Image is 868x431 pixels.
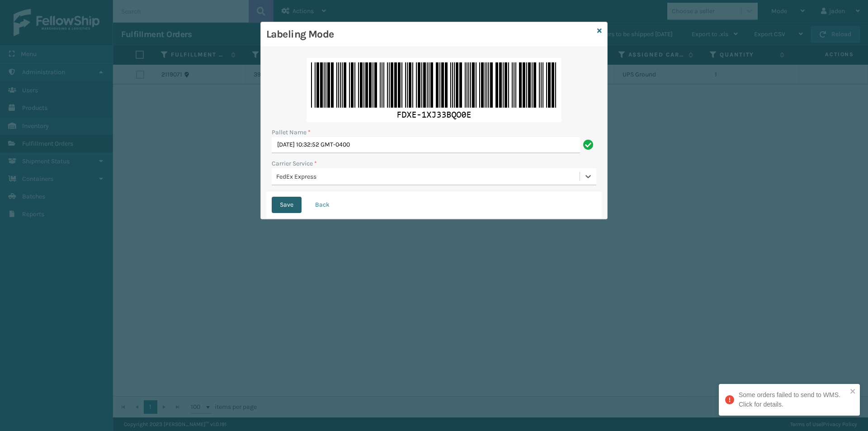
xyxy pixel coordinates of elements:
[307,197,338,213] button: Back
[739,390,847,409] div: Some orders failed to send to WMS. Click for details.
[266,28,594,41] h3: Labeling Mode
[307,58,561,122] img: qUAAAAGSURBVAMAgPnyWzsdnkkAAAAASUVORK5CYII=
[272,159,317,168] label: Carrier Service
[272,128,311,137] label: Pallet Name
[276,172,580,181] div: FedEx Express
[272,197,302,213] button: Save
[850,388,856,396] button: close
